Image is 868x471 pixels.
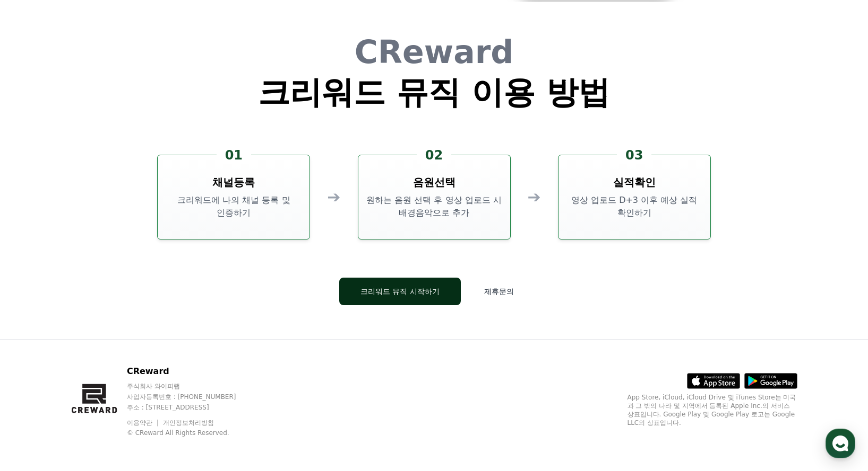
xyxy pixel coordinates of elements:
[88,352,119,361] span: Messages
[127,365,256,378] p: CReward
[127,429,256,437] p: © CReward All Rights Reserved.
[163,419,214,426] a: 개인정보처리방침
[70,336,137,362] a: Messages
[413,175,456,190] h3: 음원선택
[217,147,251,164] div: 01
[127,382,256,390] p: 주식회사 와이피랩
[127,393,256,401] p: 사업자등록번호 : [PHONE_NUMBER]
[363,194,506,219] p: 원하는 음원 선택 후 영상 업로드 시 배경음악으로 추가
[127,419,160,426] a: 이용약관
[258,76,610,108] h1: 크리워드 뮤직 이용 방법
[617,147,651,164] div: 03
[339,278,461,305] button: 크리워드 뮤직 시작하기
[212,175,255,190] h3: 채널등록
[563,194,706,219] p: 영상 업로드 D+3 이후 예상 실적 확인하기
[157,352,183,360] span: Settings
[137,336,204,362] a: Settings
[127,403,256,412] p: 주소 : [STREET_ADDRESS]
[327,188,340,207] div: ➔
[613,175,656,190] h3: 실적확인
[27,352,46,360] span: Home
[469,278,529,305] button: 제휴문의
[628,393,797,427] p: App Store, iCloud, iCloud Drive 및 iTunes Store는 미국과 그 밖의 나라 및 지역에서 등록된 Apple Inc.의 서비스 상표입니다. Goo...
[258,36,610,68] h1: CReward
[3,336,70,362] a: Home
[162,194,305,219] p: 크리워드에 나의 채널 등록 및 인증하기
[417,147,451,164] div: 02
[528,188,541,207] div: ➔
